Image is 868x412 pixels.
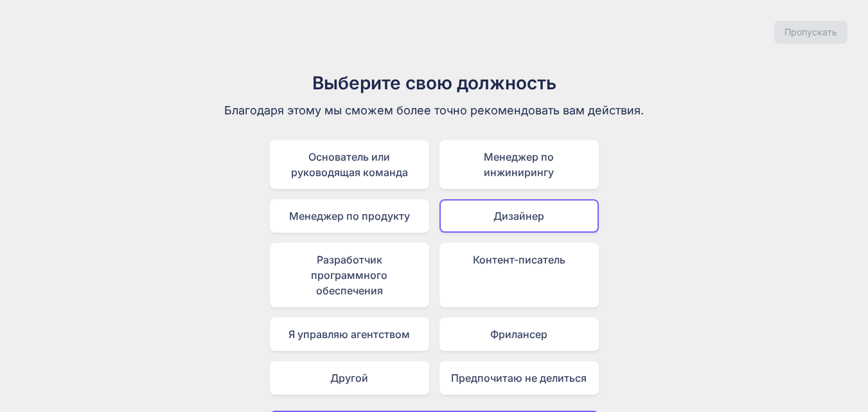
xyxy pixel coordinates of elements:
font: Менеджер по продукту [289,210,410,222]
font: Менеджер по инжинирингу [484,150,554,179]
font: Благодаря этому мы сможем более точно рекомендовать вам действия. [224,103,644,117]
font: Пропускать [784,26,837,37]
font: Дизайнер [493,210,544,222]
font: Я управляю агентством [288,328,410,341]
font: Фрилансер [490,328,547,341]
font: Выберите свою должность [312,72,556,94]
font: Другой [330,372,368,384]
font: Предпочитаю не делиться [451,372,587,384]
font: Разработчик программного обеспечения [311,253,387,297]
font: Контент-писатель [473,253,565,266]
font: Основатель или руководящая команда [291,150,408,179]
button: Пропускать [774,21,847,44]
